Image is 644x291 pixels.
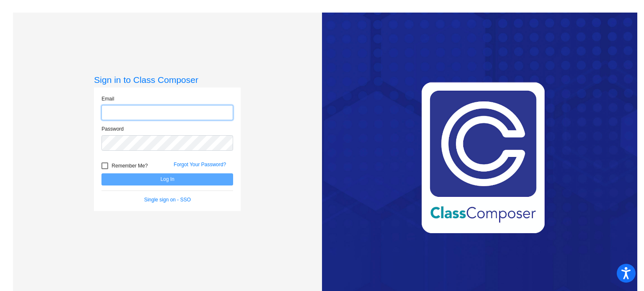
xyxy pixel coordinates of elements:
[112,161,148,171] span: Remember Me?
[144,197,191,203] a: Single sign on - SSO
[101,125,124,133] label: Password
[94,75,241,85] h3: Sign in to Class Composer
[101,95,114,103] label: Email
[101,173,233,185] button: Log In
[174,162,226,167] a: Forgot Your Password?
